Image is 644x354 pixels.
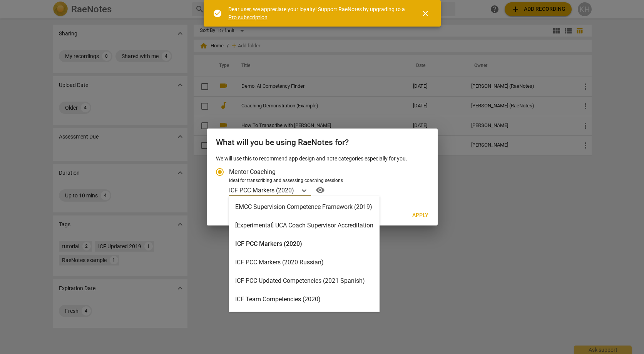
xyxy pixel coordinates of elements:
[406,209,435,222] button: Apply
[314,184,326,196] button: Help
[229,272,380,290] div: ICF PCC Updated Competencies (2021 Spanish)
[216,138,428,147] h2: What will you be using RaeNotes for?
[229,309,380,327] div: ICF Updated Competencies (2019 Japanese)
[228,14,268,20] a: Pro subscription
[229,167,276,176] span: Mentor Coaching
[229,198,380,216] div: EMCC Supervision Competence Framework (2019)
[229,253,380,272] div: ICF PCC Markers (2020 Russian)
[421,9,430,18] span: close
[228,5,407,21] div: Dear user, we appreciate your loyalty! Support RaeNotes by upgrading to a
[229,216,380,235] div: [Experimental] UCA Coach Supervisor Accreditation
[311,184,326,196] a: Help
[216,155,428,163] p: We will use this to recommend app design and note categories especially for you.
[213,9,222,18] span: check_circle
[416,4,435,23] button: Close
[229,235,380,253] div: ICF PCC Markers (2020)
[314,185,326,195] span: visibility
[216,163,428,197] div: Account type
[412,212,428,219] span: Apply
[229,186,294,195] p: ICF PCC Markers (2020)
[229,290,380,309] div: ICF Team Competencies (2020)
[229,177,426,184] div: Ideal for transcribing and assessing coaching sessions
[295,187,296,194] input: Ideal for transcribing and assessing coaching sessionsICF PCC Markers (2020)Help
